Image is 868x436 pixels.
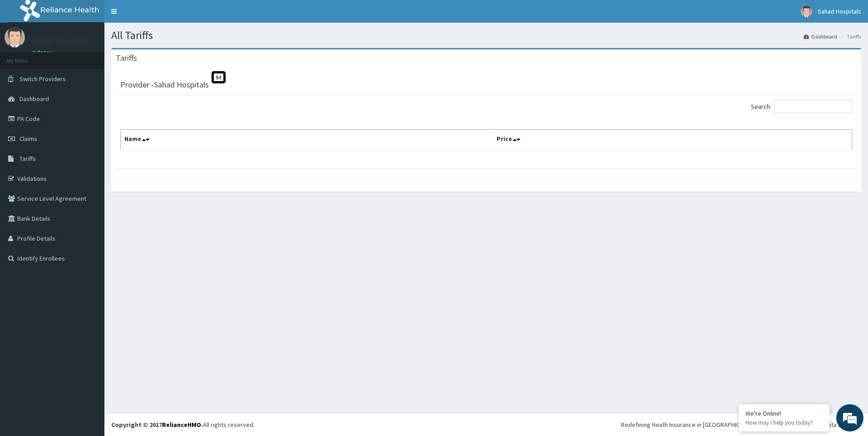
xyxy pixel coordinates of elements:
[162,421,201,429] a: RelianceHMO
[804,33,837,40] a: Dashboard
[818,7,861,15] span: Sahad Hospitals
[745,419,823,426] p: How may I help you today?
[493,130,852,150] th: Price
[621,420,861,429] div: Redefining Heath Insurance in [GEOGRAPHIC_DATA] using Telemedicine and Data Science!
[5,27,25,48] img: User Image
[20,135,37,143] span: Claims
[111,421,203,429] strong: Copyright © 2017 .
[116,54,137,62] h3: Tariffs
[838,33,861,40] li: Tariffs
[120,81,209,89] h3: Provider - Sahad Hospitals
[121,130,493,150] th: Name
[801,6,812,17] img: User Image
[20,95,49,103] span: Dashboard
[20,155,36,163] span: Tariffs
[111,29,861,41] h1: All Tariffs
[774,100,852,113] input: Search:
[751,100,852,113] label: Search:
[20,75,66,83] span: Switch Providers
[32,37,89,45] p: Sahad Hospitals
[104,413,868,436] footer: All rights reserved.
[212,71,226,83] span: St
[32,49,54,56] a: Online
[745,409,823,417] div: We're Online!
